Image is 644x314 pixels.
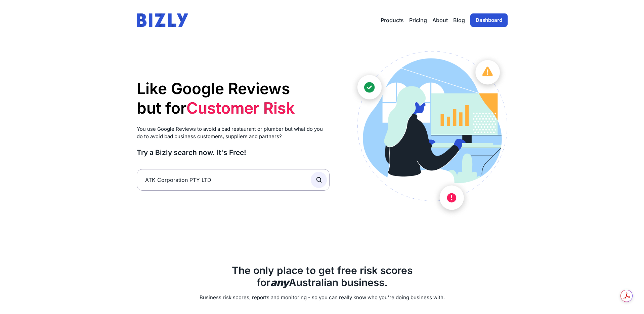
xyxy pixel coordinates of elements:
a: Pricing [409,16,427,24]
p: Business risk scores, reports and monitoring - so you can really know who you're doing business w... [137,294,508,302]
li: Customer Risk [186,94,295,113]
h3: Try a Bizly search now. It's Free! [137,148,330,157]
p: You use Google Reviews to avoid a bad restaurant or plumber but what do you do to avoid bad busin... [137,125,330,141]
b: any [270,276,289,288]
a: About [432,16,448,24]
input: Search by Name, ABN or ACN [137,169,330,191]
li: Supplier Risk [186,113,295,133]
button: Products [381,16,404,24]
a: Dashboard [470,13,508,27]
h1: Like Google Reviews but for [137,79,330,118]
a: Blog [453,16,465,24]
h2: The only place to get free risk scores for Australian business. [137,264,508,288]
